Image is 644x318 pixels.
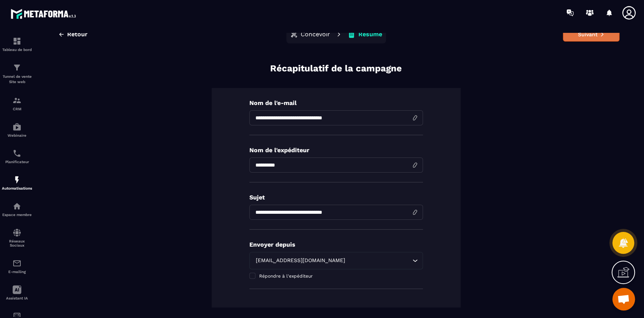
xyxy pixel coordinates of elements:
a: automationsautomationsAutomatisations [2,170,32,196]
span: Retour [67,31,88,38]
p: Automatisations [2,186,32,190]
a: formationformationTunnel de vente Site web [2,57,32,90]
p: Récapitulatif de la campagne [270,62,402,75]
p: Assistant IA [2,296,32,300]
p: E-mailing [2,270,32,274]
button: Suivant [563,27,619,42]
p: CRM [2,107,32,111]
div: Ouvrir le chat [612,288,635,310]
img: formation [12,37,22,46]
span: [EMAIL_ADDRESS][DOMAIN_NAME] [254,256,347,265]
p: Espace membre [2,213,32,217]
p: Tunnel de vente Site web [2,74,32,85]
p: Tableau de bord [2,48,32,52]
img: automations [12,122,22,131]
button: Retour [52,28,93,41]
input: Search for option [347,256,410,265]
img: formation [12,96,22,105]
a: schedulerschedulerPlanificateur [2,143,32,170]
button: Résumé [345,27,384,42]
a: formationformationCRM [2,90,32,117]
p: Nom de l'expéditeur [249,147,423,154]
img: automations [12,202,22,211]
img: scheduler [12,149,22,158]
img: social-network [12,228,22,237]
a: social-networksocial-networkRéseaux Sociaux [2,222,32,253]
p: Sujet [249,194,423,201]
span: Répondre à l'expéditeur [259,273,313,279]
p: Concevoir [301,31,330,38]
p: Réseaux Sociaux [2,239,32,247]
p: Nom de l'e-mail [249,99,423,107]
button: Concevoir [288,27,332,42]
p: Planificateur [2,160,32,164]
a: Assistant IA [2,279,32,306]
img: email [12,259,22,268]
a: automationsautomationsWebinaire [2,117,32,143]
p: Webinaire [2,133,32,137]
p: Résumé [358,31,382,38]
a: formationformationTableau de bord [2,31,32,57]
img: automations [12,175,22,184]
div: Search for option [249,252,423,269]
img: logo [11,7,78,21]
a: emailemailE-mailing [2,253,32,279]
p: Envoyer depuis [249,241,423,248]
img: formation [12,63,22,72]
a: automationsautomationsEspace membre [2,196,32,222]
